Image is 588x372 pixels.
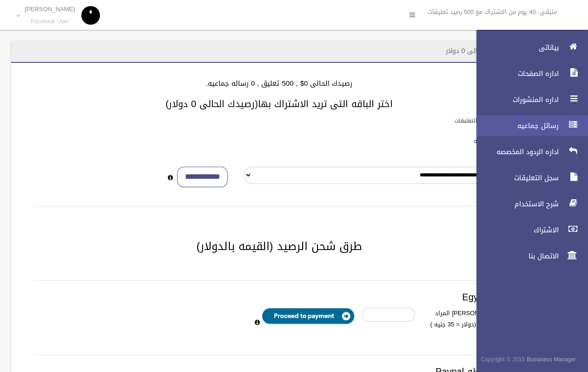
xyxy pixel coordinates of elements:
[22,80,536,88] h4: رصيدك الحالى 0$ , 500 تعليق , 0 رساله جماعيه.
[25,6,75,13] p: [PERSON_NAME]
[469,89,588,110] a: اداره المنشورات
[469,220,588,240] a: الاشتراك
[469,251,562,261] span: الاتصال بنا
[469,246,588,266] a: الاتصال بنا
[474,136,528,146] label: باقات الرسائل الجماعيه
[469,115,588,136] a: رسائل جماعيه
[469,194,588,214] a: شرح الاستخدام
[469,63,588,84] a: اداره الصفحات
[469,43,562,52] span: بياناتى
[455,115,528,126] label: باقات الرد الالى على التعليقات
[435,42,547,60] header: الاشتراك - رصيدك الحالى 0 دولار
[469,225,562,235] span: الاشتراك
[33,292,525,302] h3: Egypt payment
[469,173,562,183] span: سجل التعليقات
[481,354,525,365] span: Copyright © 2015
[25,18,75,25] small: Facebook User
[469,69,562,78] span: اداره الصفحات
[469,121,562,130] span: رسائل جماعيه
[22,240,536,252] h2: طرق شحن الرصيد (القيمه بالدولار)
[469,142,588,162] a: اداره الردود المخصصه
[469,168,588,188] a: سجل التعليقات
[422,308,523,341] label: ادخل [PERSON_NAME] المراد شحن رصيدك به (دولار = 35 جنيه )
[469,199,562,209] span: شرح الاستخدام
[469,95,562,104] span: اداره المنشورات
[22,99,536,109] h3: اختر الباقه التى تريد الاشتراك بها(رصيدك الحالى 0 دولار)
[469,147,562,156] span: اداره الردود المخصصه
[527,354,576,365] strong: Bussiness Manager
[469,37,588,58] a: بياناتى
